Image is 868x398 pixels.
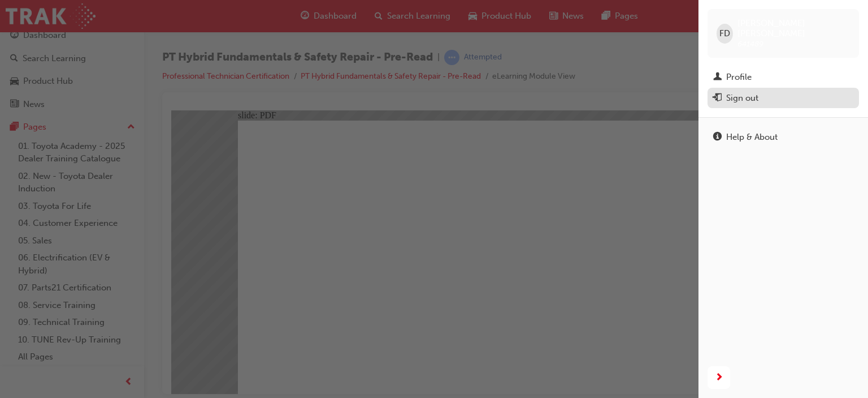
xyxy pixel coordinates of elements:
span: next-icon [715,371,723,385]
span: info-icon [713,132,722,143]
div: Profile [726,71,752,84]
span: [PERSON_NAME] [PERSON_NAME] [737,18,850,38]
span: man-icon [713,72,722,83]
span: 641489 [737,39,763,49]
div: Help & About [726,131,778,144]
div: Sign out [726,92,758,105]
a: Profile [708,67,859,88]
span: exit-icon [713,93,722,104]
a: Help & About [708,127,859,148]
span: FD [719,27,730,40]
button: Sign out [708,88,859,109]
